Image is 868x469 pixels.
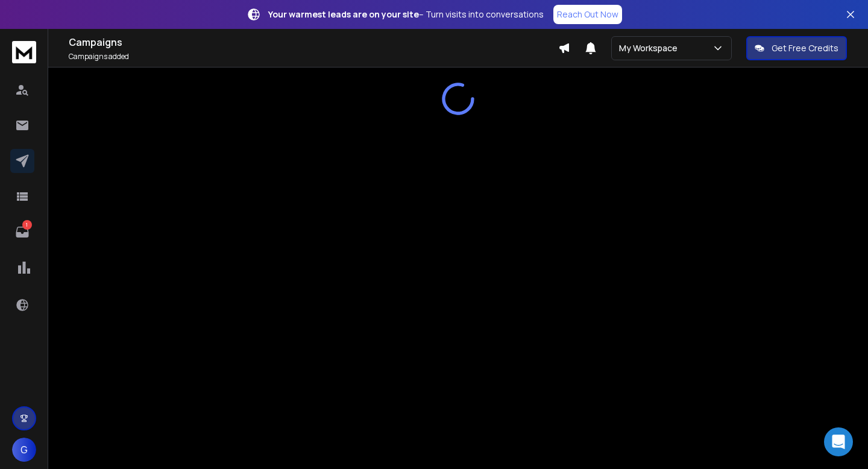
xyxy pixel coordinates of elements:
[22,220,32,230] p: 1
[824,427,853,456] div: Open Intercom Messenger
[10,220,34,244] a: 1
[12,438,36,462] button: G
[772,42,838,54] p: Get Free Credits
[12,41,36,63] img: logo
[619,42,682,54] p: My Workspace
[69,52,558,61] p: Campaigns added
[268,8,544,20] p: – Turn visits into conversations
[746,36,847,60] button: Get Free Credits
[553,5,622,24] a: Reach Out Now
[69,35,558,49] h1: Campaigns
[268,8,419,20] strong: Your warmest leads are on your site
[557,8,618,20] p: Reach Out Now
